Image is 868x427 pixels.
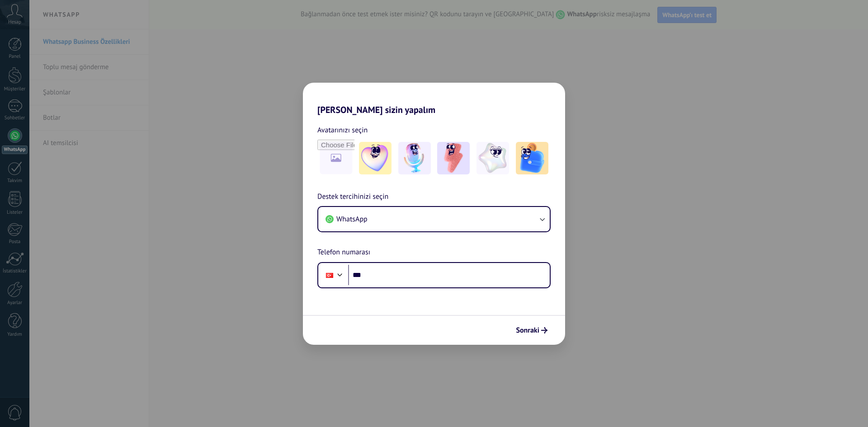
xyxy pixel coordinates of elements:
[321,266,338,285] div: Turkey: + 90
[318,207,550,231] button: WhatsApp
[317,124,368,136] span: Avatarınızı seçin
[398,142,431,174] img: -2.jpeg
[303,83,565,115] h2: [PERSON_NAME] sizin yapalım
[317,191,388,203] span: Destek tercihinizi seçin
[476,142,509,174] img: -4.jpeg
[437,142,470,174] img: -3.jpeg
[336,215,368,224] span: WhatsApp
[317,247,370,258] span: Telefon numarası
[512,323,552,338] button: Sonraki
[516,327,539,333] span: Sonraki
[359,142,392,174] img: -1.jpeg
[516,142,548,174] img: -5.jpeg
